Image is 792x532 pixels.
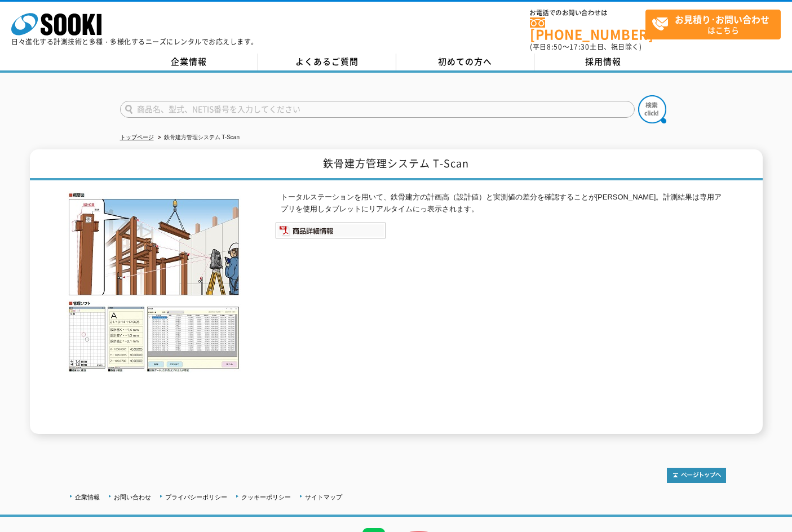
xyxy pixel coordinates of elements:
[530,42,641,52] span: (平日 ～ 土日、祝日除く)
[114,494,151,500] a: お問い合わせ
[305,494,342,500] a: サイトマップ
[281,192,726,215] p: トータルステーションを用いて、鉄骨建方の計画高（設計値）と実測値の差分を確認することが[PERSON_NAME]。計測結果は専用アプリを使用しタブレットにリアルタイムにっ表示されます。
[534,54,672,70] a: 採用情報
[645,10,781,39] a: お見積り･お問い合わせはこちら
[275,222,386,239] img: 商品詳細情報システム
[258,54,396,70] a: よくあるご質問
[547,42,563,52] span: 8:50
[652,10,780,38] span: はこちら
[120,54,258,70] a: 企業情報
[30,149,763,180] h1: 鉄骨建方管理システム T-Scan
[156,132,240,144] li: 鉄骨建方管理システム T-Scan
[675,12,769,26] strong: お見積り･お問い合わせ
[11,38,258,45] p: 日々進化する計測技術と多種・多様化するニーズにレンタルでお応えします。
[120,134,154,140] a: トップページ
[569,42,590,52] span: 17:30
[396,54,534,70] a: 初めての方へ
[67,192,241,373] img: 鉄骨建方管理システム T-Scan
[530,17,645,41] a: [PHONE_NUMBER]
[165,494,227,500] a: プライバシーポリシー
[120,101,635,118] input: 商品名、型式、NETIS番号を入力してください
[275,229,386,237] a: 商品詳細情報システム
[241,494,291,500] a: クッキーポリシー
[438,55,492,68] span: 初めての方へ
[667,468,726,483] img: トップページへ
[638,95,666,123] img: btn_search.png
[75,494,100,500] a: 企業情報
[530,10,645,16] span: お電話でのお問い合わせは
